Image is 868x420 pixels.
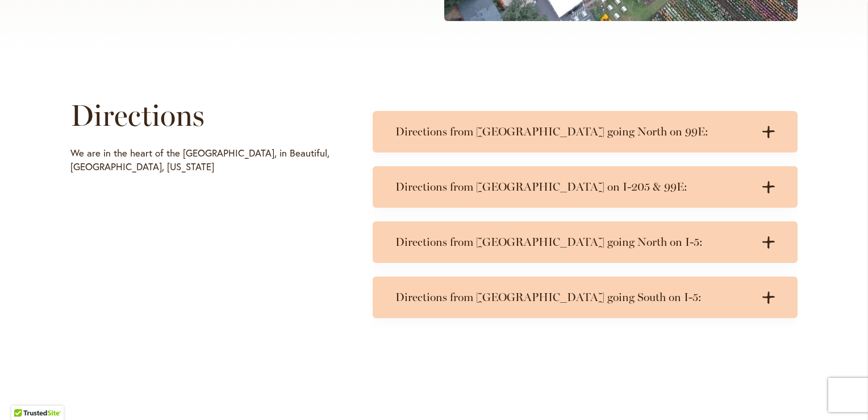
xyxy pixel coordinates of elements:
h3: Directions from [GEOGRAPHIC_DATA] going North on I-5: [395,235,752,249]
h1: Directions [70,98,340,133]
h3: Directions from [GEOGRAPHIC_DATA] going North on 99E: [395,125,752,139]
h3: Directions from [GEOGRAPHIC_DATA] on I-205 & 99E: [395,180,752,194]
summary: Directions from [GEOGRAPHIC_DATA] on I-205 & 99E: [373,166,798,208]
iframe: Directions to Swan Island Dahlias [70,179,340,378]
summary: Directions from [GEOGRAPHIC_DATA] going South on I-5: [373,277,798,318]
summary: Directions from [GEOGRAPHIC_DATA] going North on 99E: [373,111,798,153]
h3: Directions from [GEOGRAPHIC_DATA] going South on I-5: [395,290,752,304]
summary: Directions from [GEOGRAPHIC_DATA] going North on I-5: [373,221,798,263]
p: We are in the heart of the [GEOGRAPHIC_DATA], in Beautiful, [GEOGRAPHIC_DATA], [US_STATE] [70,146,340,174]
